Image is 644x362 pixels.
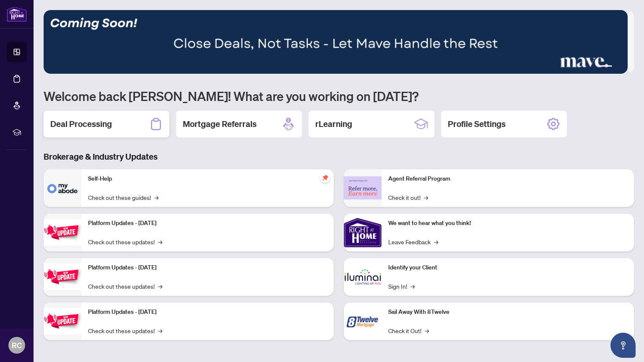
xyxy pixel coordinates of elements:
button: 5 [622,65,626,69]
p: Identify your Client [388,263,627,272]
p: We want to hear what you think! [388,219,627,228]
button: 2 [592,65,595,69]
a: Leave Feedback→ [388,237,438,246]
a: Check out these updates!→ [88,282,162,291]
span: RC [12,339,22,351]
button: 4 [615,65,619,69]
img: Platform Updates - July 8, 2025 [44,264,81,290]
a: Check it Out!→ [388,326,429,335]
img: We want to hear what you think! [344,214,382,251]
img: Platform Updates - July 21, 2025 [44,219,81,246]
button: 3 [599,65,612,69]
p: Platform Updates - [DATE] [88,263,327,272]
h3: Brokerage & Industry Updates [44,151,634,163]
img: logo [7,6,27,22]
button: Open asap [610,333,636,358]
img: Slide 2 [44,10,628,74]
span: → [410,282,415,291]
a: Check out these updates!→ [88,326,162,335]
img: Platform Updates - June 23, 2025 [44,308,81,334]
span: → [424,193,428,202]
p: Platform Updates - [DATE] [88,308,327,317]
a: Check out these guides!→ [88,193,158,202]
span: → [158,282,162,291]
h2: Deal Processing [50,118,112,130]
a: Check it out!→ [388,193,428,202]
h1: Welcome back [PERSON_NAME]! What are you working on [DATE]? [44,88,634,104]
a: Check out these updates!→ [88,237,162,246]
p: Agent Referral Program [388,174,627,184]
span: → [425,326,429,335]
h2: rLearning [315,118,352,130]
button: 1 [585,65,589,69]
a: Sign In!→ [388,282,415,291]
span: → [154,193,158,202]
p: Self-Help [88,174,327,184]
span: → [434,237,438,246]
span: pushpin [320,173,330,183]
h2: Profile Settings [448,118,506,130]
img: Identify your Client [344,258,382,296]
img: Self-Help [44,169,81,207]
span: → [158,237,162,246]
p: Platform Updates - [DATE] [88,219,327,228]
h2: Mortgage Referrals [183,118,257,130]
img: Sail Away With 8Twelve [344,303,382,340]
img: Agent Referral Program [344,176,382,199]
p: Sail Away With 8Twelve [388,308,627,317]
span: → [158,326,162,335]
